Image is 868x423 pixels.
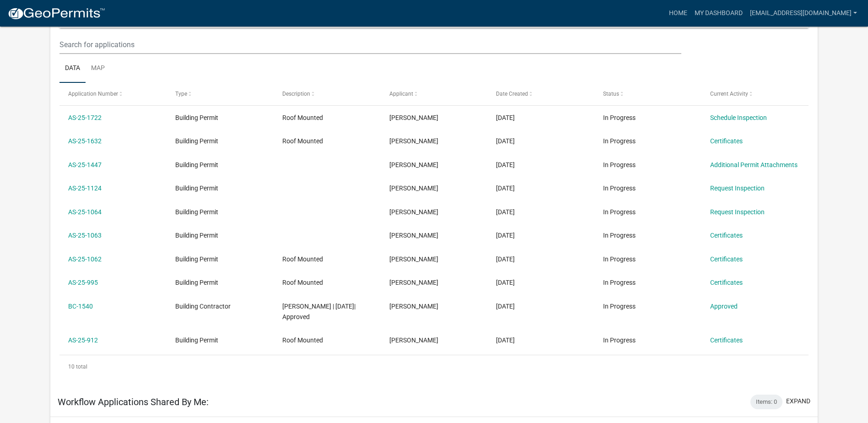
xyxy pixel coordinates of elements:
[68,184,102,192] a: AS-25-1124
[282,137,323,145] span: Roof Mounted
[701,83,809,105] datatable-header-cell: Current Activity
[68,137,102,145] a: AS-25-1632
[603,303,636,310] span: In Progress
[59,83,167,105] datatable-header-cell: Application Number
[175,255,218,263] span: Building Permit
[710,184,765,192] a: Request Inspection
[389,208,438,216] span: Alan Gershkovich
[603,137,636,145] span: In Progress
[496,161,515,168] span: 08/06/2025
[691,5,746,22] a: My Dashboard
[86,54,110,83] a: Map
[59,54,86,83] a: Data
[68,255,102,263] a: AS-25-1062
[175,161,218,168] span: Building Permit
[175,91,187,97] span: Type
[389,161,438,168] span: Alan Gershkovich
[389,91,413,97] span: Applicant
[603,232,636,239] span: In Progress
[603,184,636,192] span: In Progress
[786,396,810,406] button: expand
[389,232,438,239] span: Alan Gershkovich
[603,114,636,121] span: In Progress
[603,208,636,216] span: In Progress
[175,137,218,145] span: Building Permit
[496,91,528,97] span: Date Created
[710,232,743,239] a: Certificates
[603,279,636,286] span: In Progress
[389,184,438,192] span: Alan Gershkovich
[389,114,438,121] span: Alan Gershkovich
[68,161,102,168] a: AS-25-1447
[175,232,218,239] span: Building Permit
[710,255,743,263] a: Certificates
[496,255,515,263] span: 06/10/2025
[389,255,438,263] span: Alan Gershkovich
[496,232,515,239] span: 06/18/2025
[175,208,218,216] span: Building Permit
[710,161,798,168] a: Additional Permit Attachments
[603,91,619,97] span: Status
[175,184,218,192] span: Building Permit
[68,303,93,310] a: BC-1540
[710,336,743,344] a: Certificates
[496,184,515,192] span: 06/26/2025
[175,336,218,344] span: Building Permit
[68,208,102,216] a: AS-25-1064
[487,83,594,105] datatable-header-cell: Date Created
[282,279,323,286] span: Roof Mounted
[282,114,323,121] span: Roof Mounted
[594,83,701,105] datatable-header-cell: Status
[496,114,515,121] span: 09/08/2025
[710,303,738,310] a: Approved
[603,336,636,344] span: In Progress
[496,303,515,310] span: 05/30/2025
[167,83,274,105] datatable-header-cell: Type
[389,303,438,310] span: Alan Gershkovich
[68,232,102,239] a: AS-25-1063
[282,255,323,263] span: Roof Mounted
[68,279,98,286] a: AS-25-995
[175,303,231,310] span: Building Contractor
[175,279,218,286] span: Building Permit
[59,35,681,54] input: Search for applications
[68,336,98,344] a: AS-25-912
[282,303,356,320] span: Alan Gershkovich | 06/04/2025| Approved
[603,161,636,168] span: In Progress
[750,395,782,409] div: Items: 0
[496,279,515,286] span: 06/09/2025
[496,137,515,145] span: 08/28/2025
[58,396,209,407] h5: Workflow Applications Shared By Me:
[389,137,438,145] span: Alan Gershkovich
[746,5,861,22] a: [EMAIL_ADDRESS][DOMAIN_NAME]
[710,208,765,216] a: Request Inspection
[710,91,748,97] span: Current Activity
[389,336,438,344] span: Alan Gershkovich
[710,279,743,286] a: Certificates
[496,336,515,344] span: 05/30/2025
[282,336,323,344] span: Roof Mounted
[175,114,218,121] span: Building Permit
[68,91,118,97] span: Application Number
[710,114,767,121] a: Schedule Inspection
[380,83,487,105] datatable-header-cell: Applicant
[282,91,310,97] span: Description
[710,137,743,145] a: Certificates
[603,255,636,263] span: In Progress
[496,208,515,216] span: 06/18/2025
[389,279,438,286] span: Alan Gershkovich
[68,114,102,121] a: AS-25-1722
[665,5,691,22] a: Home
[59,355,809,378] div: 10 total
[274,83,381,105] datatable-header-cell: Description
